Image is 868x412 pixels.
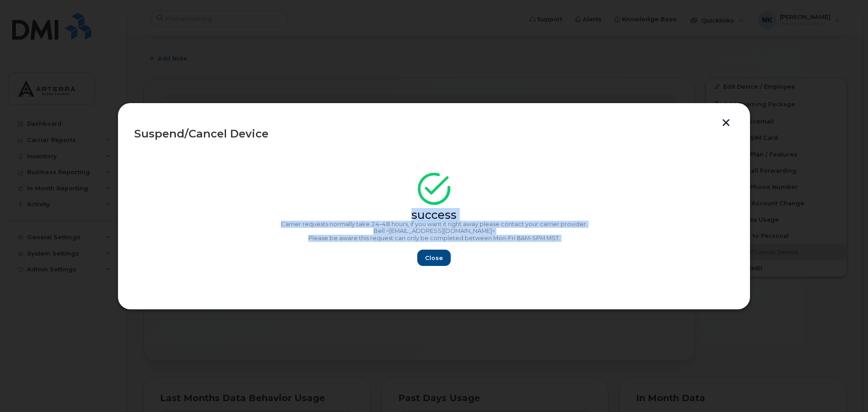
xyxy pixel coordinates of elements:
[425,254,443,262] span: Close
[134,235,734,242] p: Please be aware this request can only be completed between Mon-Fri 8AM-5PM MST.
[134,227,734,235] p: Bell <[EMAIL_ADDRESS][DOMAIN_NAME]>
[417,250,451,266] button: Close
[134,221,734,228] p: Carrier requests normally take 24–48 hours, if you want it right away please contact your carrier...
[134,128,734,139] div: Suspend/Cancel Device
[134,212,734,219] div: success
